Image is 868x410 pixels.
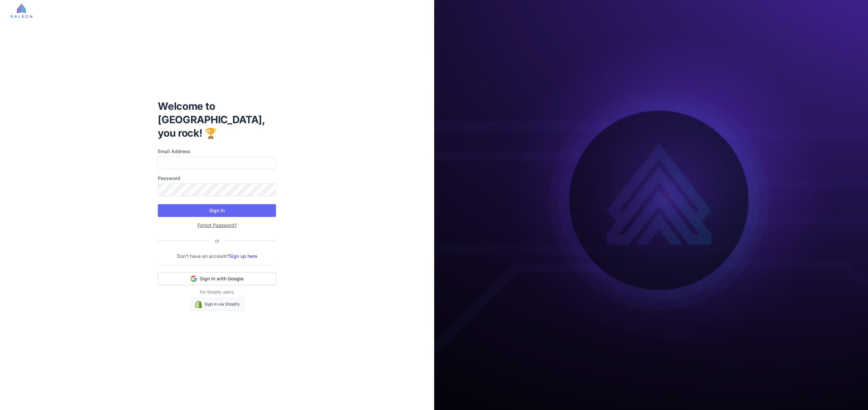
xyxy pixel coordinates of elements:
[158,272,276,285] button: Sign in with Google
[190,298,244,311] a: Sign in via Shopify
[11,4,32,18] img: raleon-logo-whitebg.9aac0268.jpg
[200,275,243,282] span: Sign in with Google
[229,253,257,259] a: Sign up here
[158,148,276,155] label: Email Address
[158,175,276,182] label: Password
[158,204,276,217] button: Sign In
[158,99,276,140] h1: Welcome to [GEOGRAPHIC_DATA], you rock! 🏆
[158,253,276,260] p: Don't have an account?
[210,237,225,244] div: or
[197,222,237,228] a: Forgot Password?
[158,289,276,295] p: For Shopify users:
